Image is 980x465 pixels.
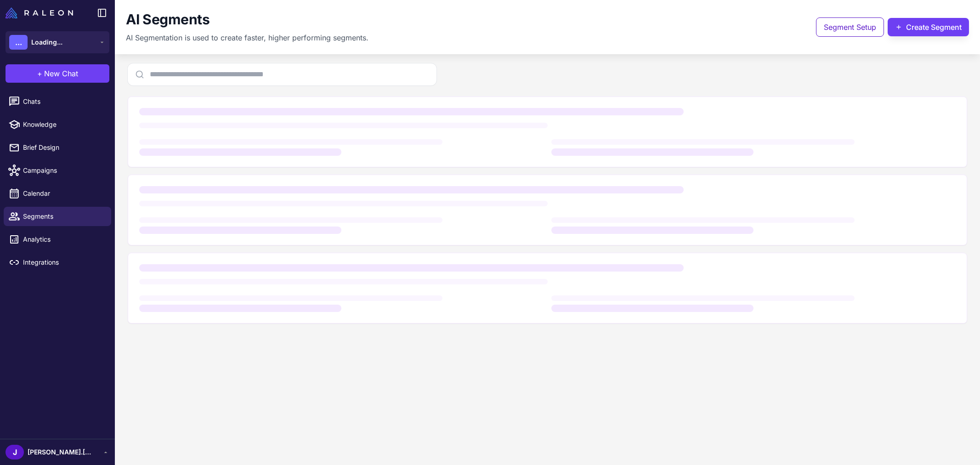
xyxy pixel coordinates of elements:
span: Chats [23,96,104,107]
a: Segments [4,207,111,226]
span: Segment Setup [824,22,876,33]
a: Analytics [4,230,111,249]
span: Analytics [23,234,104,244]
a: Calendar [4,184,111,203]
a: Brief Design [4,138,111,157]
a: Campaigns [4,161,111,180]
button: Create Segment [888,18,969,36]
a: Integrations [4,253,111,272]
span: New Chat [44,68,78,79]
a: Chats [4,92,111,111]
h1: AI Segments [126,11,210,28]
div: ... [9,35,28,50]
span: Loading... [31,37,62,47]
button: ...Loading... [6,31,109,53]
span: Campaigns [23,165,104,176]
span: Integrations [23,257,104,267]
span: Segments [23,211,104,221]
a: Knowledge [4,115,111,134]
span: Knowledge [23,119,104,130]
span: Calendar [23,188,104,198]
div: J [6,445,24,459]
a: Raleon Logo [6,7,77,18]
span: Brief Design [23,142,104,153]
button: Segment Setup [816,17,884,37]
span: + [37,68,42,79]
img: Raleon Logo [6,7,73,18]
button: +New Chat [6,64,109,83]
span: [PERSON_NAME].[PERSON_NAME] [28,447,92,457]
p: AI Segmentation is used to create faster, higher performing segments. [126,32,368,43]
